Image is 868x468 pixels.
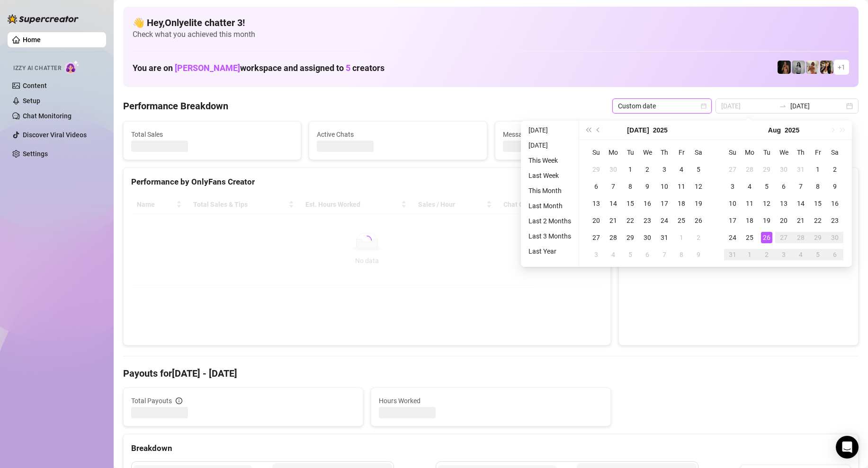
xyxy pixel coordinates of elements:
[622,178,639,195] td: 2025-07-08
[741,161,758,178] td: 2025-07-28
[676,198,687,209] div: 18
[812,181,823,192] div: 8
[792,161,809,178] td: 2025-07-31
[588,195,605,212] td: 2025-07-13
[826,212,843,229] td: 2025-08-23
[809,246,826,263] td: 2025-09-05
[778,164,789,175] div: 30
[625,232,636,243] div: 29
[133,29,849,40] span: Check what you achieved this month
[809,229,826,246] td: 2025-08-29
[812,249,823,260] div: 5
[829,215,841,226] div: 23
[676,215,687,226] div: 25
[588,178,605,195] td: 2025-07-06
[622,229,639,246] td: 2025-07-29
[642,198,653,209] div: 16
[693,198,704,209] div: 19
[673,246,690,263] td: 2025-08-08
[690,161,707,178] td: 2025-07-05
[792,229,809,246] td: 2025-08-28
[744,164,755,175] div: 28
[673,161,690,178] td: 2025-07-04
[727,232,738,243] div: 24
[775,212,792,229] td: 2025-08-20
[690,246,707,263] td: 2025-08-09
[588,229,605,246] td: 2025-07-27
[836,436,859,459] div: Open Intercom Messenger
[639,178,656,195] td: 2025-07-09
[826,144,843,161] th: Sa
[758,161,775,178] td: 2025-07-29
[525,246,575,257] li: Last Year
[123,367,859,380] h4: Payouts for [DATE] - [DATE]
[676,181,687,192] div: 11
[792,212,809,229] td: 2025-08-21
[659,249,670,260] div: 7
[525,140,575,151] li: [DATE]
[826,161,843,178] td: 2025-08-02
[809,178,826,195] td: 2025-08-08
[758,178,775,195] td: 2025-08-05
[829,232,841,243] div: 30
[724,212,741,229] td: 2025-08-17
[727,249,738,260] div: 31
[676,249,687,260] div: 8
[792,195,809,212] td: 2025-08-14
[761,198,772,209] div: 12
[591,249,602,260] div: 3
[812,215,823,226] div: 22
[317,129,479,140] span: Active Chats
[795,181,806,192] div: 7
[809,161,826,178] td: 2025-08-01
[627,121,649,140] button: Choose a month
[656,144,673,161] th: Th
[131,396,172,406] span: Total Payouts
[591,215,602,226] div: 20
[673,212,690,229] td: 2025-07-25
[690,178,707,195] td: 2025-07-12
[758,212,775,229] td: 2025-08-19
[795,164,806,175] div: 31
[812,232,823,243] div: 29
[659,164,670,175] div: 3
[741,212,758,229] td: 2025-08-18
[758,229,775,246] td: 2025-08-26
[525,170,575,181] li: Last Week
[806,61,819,74] img: Green
[133,16,849,29] h4: 👋 Hey, Onlyelite chatter 3 !
[659,181,670,192] div: 10
[639,195,656,212] td: 2025-07-16
[642,249,653,260] div: 6
[608,232,619,243] div: 28
[826,178,843,195] td: 2025-08-09
[812,198,823,209] div: 15
[525,230,575,242] li: Last 3 Months
[593,121,604,140] button: Previous month (PageUp)
[693,181,704,192] div: 12
[778,249,789,260] div: 3
[605,161,622,178] td: 2025-06-30
[525,155,575,166] li: This Week
[13,64,61,73] span: Izzy AI Chatter
[608,198,619,209] div: 14
[131,442,850,455] div: Breakdown
[8,14,79,24] img: logo-BBDzfeDw.svg
[744,198,755,209] div: 11
[656,229,673,246] td: 2025-07-31
[642,164,653,175] div: 2
[761,232,772,243] div: 26
[829,181,841,192] div: 9
[65,60,80,74] img: AI Chatter
[503,129,665,140] span: Messages Sent
[23,131,87,139] a: Discover Viral Videos
[792,246,809,263] td: 2025-09-04
[625,164,636,175] div: 1
[583,121,593,140] button: Last year (Control + left)
[346,63,350,73] span: 5
[131,176,603,188] div: Performance by OnlyFans Creator
[775,229,792,246] td: 2025-08-27
[727,164,738,175] div: 27
[690,212,707,229] td: 2025-07-26
[779,102,787,110] span: to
